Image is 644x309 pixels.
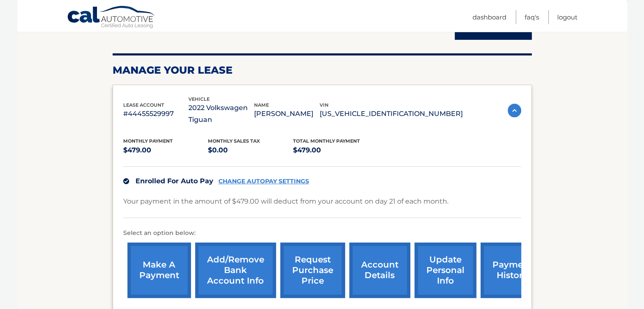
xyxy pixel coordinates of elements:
[123,228,521,238] p: Select an option below:
[208,138,260,144] span: Monthly sales Tax
[254,108,320,120] p: [PERSON_NAME]
[557,10,578,24] a: Logout
[293,138,360,144] span: Total Monthly Payment
[188,96,210,102] span: vehicle
[525,10,539,24] a: FAQ's
[135,177,213,185] span: Enrolled For Auto Pay
[188,102,254,126] p: 2022 Volkswagen Tiguan
[254,102,269,108] span: name
[123,196,448,207] p: Your payment in the amount of $479.00 will deduct from your account on day 21 of each month.
[293,144,378,156] p: $479.00
[123,138,173,144] span: Monthly Payment
[123,108,189,120] p: #44455529997
[508,104,521,117] img: accordion-active.svg
[481,243,544,298] a: payment history
[195,243,276,298] a: Add/Remove bank account info
[113,64,532,77] h2: Manage Your Lease
[349,243,410,298] a: account details
[123,144,208,156] p: $479.00
[123,178,129,184] img: check.svg
[127,243,191,298] a: make a payment
[320,102,329,108] span: vin
[123,102,164,108] span: lease account
[280,243,345,298] a: request purchase price
[415,243,476,298] a: update personal info
[473,10,506,24] a: Dashboard
[208,144,293,156] p: $0.00
[218,178,309,185] a: CHANGE AUTOPAY SETTINGS
[67,6,156,30] a: Cal Automotive
[320,108,463,120] p: [US_VEHICLE_IDENTIFICATION_NUMBER]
